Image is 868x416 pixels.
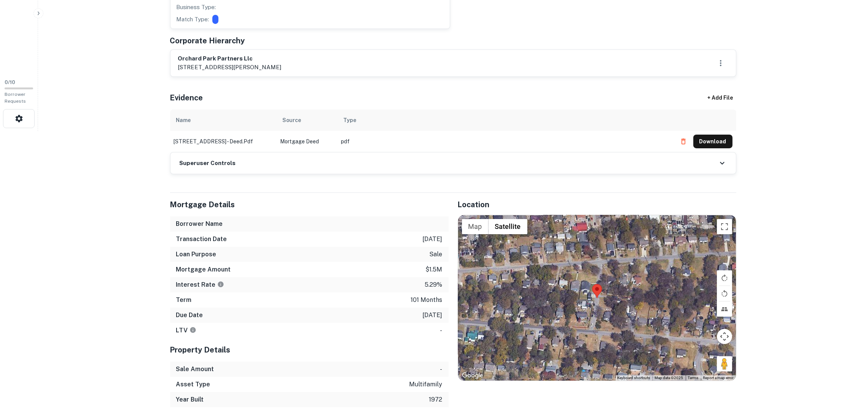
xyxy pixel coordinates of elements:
[170,131,277,152] td: [STREET_ADDRESS] - deed.pdf
[217,281,224,288] svg: The interest rates displayed on the website are for informational purposes only and may be report...
[460,371,485,381] a: Open this area in Google Maps (opens a new window)
[717,302,732,317] button: Tilt map
[423,311,443,320] p: [DATE]
[458,199,736,210] h5: Location
[462,219,489,234] button: Show street map
[5,92,26,104] span: Borrower Requests
[176,380,210,389] h6: Asset Type
[429,395,443,404] p: 1972
[170,110,277,131] th: Name
[338,110,673,131] th: Type
[411,295,443,305] p: 101 months
[489,219,527,234] button: Show satellite imagery
[423,235,443,244] p: [DATE]
[180,159,236,168] h6: Superuser Controls
[717,270,732,286] button: Rotate map clockwise
[440,326,443,335] p: -
[178,63,282,72] p: [STREET_ADDRESS][PERSON_NAME]
[344,116,357,125] div: Type
[176,235,227,244] h6: Transaction Date
[717,219,732,234] button: Toggle fullscreen view
[277,110,338,131] th: Source
[5,79,15,85] span: 0 / 10
[440,365,443,374] p: -
[717,329,732,344] button: Map camera controls
[693,135,733,148] button: Download
[430,250,443,259] p: sale
[618,375,650,381] button: Keyboard shortcuts
[703,376,734,380] a: Report a map error
[830,355,868,392] iframe: Chat Widget
[176,219,223,229] h6: Borrower Name
[717,356,732,372] button: Drag Pegman onto the map to open Street View
[176,265,231,274] h6: Mortgage Amount
[170,110,736,152] div: scrollable content
[170,199,449,210] h5: Mortgage Details
[694,91,747,105] div: + Add File
[460,371,485,381] img: Google
[176,365,214,374] h6: Sale Amount
[177,3,216,12] p: Business Type:
[677,135,690,148] button: Delete file
[176,395,204,404] h6: Year Built
[176,326,196,335] h6: LTV
[688,376,699,380] a: Terms
[176,280,224,289] h6: Interest Rate
[426,265,443,274] p: $1.5m
[425,280,443,289] p: 5.29%
[170,92,203,103] h5: Evidence
[283,116,301,125] div: Source
[190,327,196,333] svg: LTVs displayed on the website are for informational purposes only and may be reported incorrectly...
[170,35,245,46] h5: Corporate Hierarchy
[655,376,683,380] span: Map data ©2025
[176,116,191,125] div: Name
[409,380,443,389] p: multifamily
[176,295,192,305] h6: Term
[170,344,449,356] h5: Property Details
[277,131,338,152] td: Mortgage Deed
[176,311,203,320] h6: Due Date
[177,15,209,24] p: Match Type:
[176,250,217,259] h6: Loan Purpose
[338,131,673,152] td: pdf
[717,286,732,301] button: Rotate map counterclockwise
[178,54,282,63] h6: orchard park partners llc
